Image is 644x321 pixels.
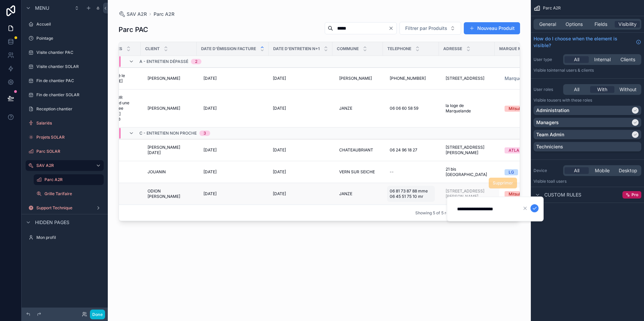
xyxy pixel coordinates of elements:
span: [PERSON_NAME] [339,76,372,81]
span: JOUANIN [148,169,166,175]
a: Mon profil [26,232,104,243]
label: Projets SOLAR [36,135,102,140]
label: Fin de chantier PAC [36,78,102,83]
span: [DATE] [203,191,217,197]
span: [DATE] [203,76,217,81]
span: JANZE [339,106,352,111]
span: all users [551,179,567,184]
span: [DATE] [203,147,217,153]
p: Visible to [534,179,641,184]
button: Select Button [499,102,546,114]
span: ODION [PERSON_NAME] [148,188,190,199]
a: Parc SOLAR [26,146,104,157]
span: All [574,167,579,174]
div: -- [390,169,394,175]
span: Mobile [595,167,610,174]
label: Device [534,168,560,173]
button: Done [90,310,105,319]
span: [DATE] [273,147,286,153]
p: Visible to [534,68,641,73]
label: Reception chantier [36,106,102,112]
label: SAV A2R [36,163,90,168]
span: Options [566,21,583,28]
a: Fin de chantier PAC [26,75,104,86]
button: Select Button [499,188,546,200]
span: Clients [620,56,635,63]
span: Marque machine [499,46,537,51]
a: Salariés [26,118,104,129]
div: Mitsubishi [509,106,528,112]
span: [STREET_ADDRESS] [446,76,484,81]
p: Administration [536,107,569,114]
span: With [597,86,607,93]
span: Date d'émission facture [201,46,256,51]
a: Support Technique [26,203,104,213]
a: Parc A2R [154,11,174,17]
button: Select Button [399,22,461,35]
p: Managers [536,119,559,126]
span: All [574,86,579,93]
label: User roles [534,87,560,92]
a: Fin de chantier SOLAR [26,90,104,100]
div: ATLANTIC [509,147,529,153]
span: c - entretien non proche [139,131,197,136]
span: JANZE [339,191,352,197]
span: Client [145,46,160,51]
button: Clear [388,26,396,31]
label: Visite chantier SOLAR [36,64,102,69]
span: Pro [632,192,638,198]
span: [DATE] [273,76,286,81]
span: Parc A2R [543,5,561,11]
a: Pointage [26,33,104,44]
span: [PERSON_NAME] [148,76,180,81]
span: [STREET_ADDRESS][PERSON_NAME] [446,145,488,155]
span: SAV A2R [127,11,147,17]
span: [PHONE_NUMBER] [390,76,426,81]
span: Telephone [387,46,411,51]
span: 06 81 73 87 88 mme 06 45 51 75 10 mr [390,188,432,199]
span: Showing 5 of 5 results [415,210,457,216]
label: User type [534,57,560,62]
span: Hidden pages [35,219,69,226]
a: SAV A2R [26,160,104,171]
span: Adresse [443,46,462,51]
span: [DATE] [203,106,217,111]
span: Date d'entretien n+1 [273,46,320,51]
div: 3 [203,131,206,136]
span: 06 24 96 18 27 [390,147,417,153]
div: 2 [195,59,197,64]
span: Visibility [618,21,637,28]
span: Without [619,86,637,93]
span: All [574,56,579,63]
span: General [539,21,556,28]
div: LG [509,169,514,175]
label: Grille Tarifaire [44,191,102,197]
label: Accueil [36,22,102,27]
p: Techniciens [536,143,563,150]
span: Menu [35,5,49,11]
a: Grille Tarifaire [34,188,104,199]
span: Filtrer par Produits [405,25,447,32]
span: [PERSON_NAME] [148,106,180,111]
span: Desktop [619,167,637,174]
a: Visite chantier SOLAR [26,61,104,72]
a: Parc A2R [34,174,104,185]
label: Mon profil [36,235,102,240]
a: Projets SOLAR [26,132,104,143]
span: 21 bis [GEOGRAPHIC_DATA] [446,167,488,177]
span: la loge de Marquelande [446,103,488,114]
a: Reception chantier [26,104,104,114]
span: Fields [594,21,607,28]
span: How do I choose when the element is visible? [534,35,633,49]
span: [DATE] [273,191,286,197]
a: SAV A2R [119,11,147,17]
span: Users with these roles [551,98,592,103]
button: Nouveau Produit [464,22,520,34]
a: Accueil [26,19,104,30]
span: [DATE] [203,169,217,175]
span: Internal users & clients [551,68,594,73]
span: Commune [337,46,359,51]
span: VERN SUR SEICHE [339,169,375,175]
